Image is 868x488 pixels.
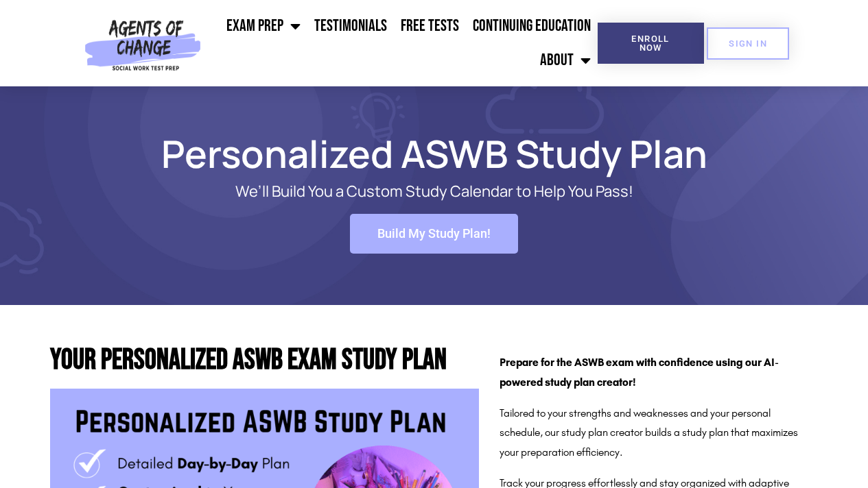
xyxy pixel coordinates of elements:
[598,23,704,64] a: Enroll Now
[500,356,779,389] strong: Prepare for the ASWB exam with confidence using our AI-powered study plan creator!
[620,34,682,52] span: Enroll Now
[50,346,479,375] h2: Your Personalized ASWB Exam Study Plan
[466,9,598,43] a: Continuing Education
[377,228,491,240] span: Build My Study Plan!
[220,9,307,43] a: Exam Prep
[207,9,597,77] nav: Menu
[729,39,767,48] span: SIGN IN
[350,214,518,254] a: Build My Study Plan!
[500,404,811,463] p: Tailored to your strengths and weaknesses and your personal schedule, our study plan creator buil...
[533,43,598,77] a: About
[43,138,825,169] h1: Personalized ASWB Study Plan
[394,9,466,43] a: Free Tests
[98,183,771,200] p: We’ll Build You a Custom Study Calendar to Help You Pass!
[307,9,394,43] a: Testimonials
[707,27,789,60] a: SIGN IN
